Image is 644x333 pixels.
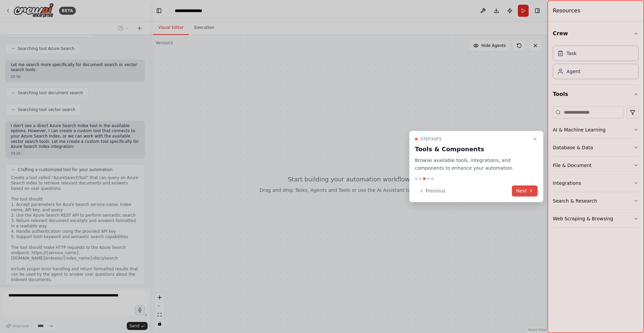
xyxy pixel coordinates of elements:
[415,185,449,197] button: Previous
[531,135,539,143] button: Close walkthrough
[512,185,538,197] button: Next
[415,157,530,172] p: Browse available tools, integrations, and components to enhance your automation.
[154,6,164,15] button: Hide left sidebar
[420,136,442,142] span: Step 3 of 5
[415,145,530,154] h3: Tools & Components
